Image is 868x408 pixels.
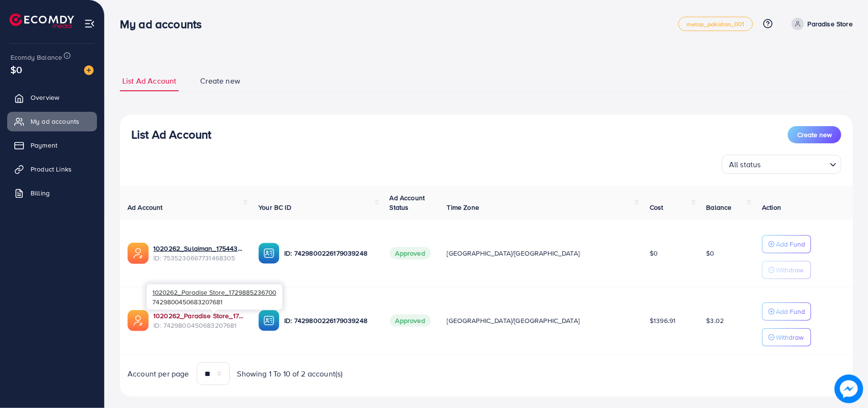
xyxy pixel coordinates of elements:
img: ic-ba-acc.ded83a64.svg [258,310,279,331]
input: Search for option [764,156,826,172]
span: Your BC ID [258,203,291,212]
span: metap_pakistan_001 [686,21,745,27]
span: Create new [797,130,832,140]
a: Paradise Store [788,18,853,30]
span: [GEOGRAPHIC_DATA]/[GEOGRAPHIC_DATA] [447,316,580,325]
span: $0 [650,248,658,258]
span: $0 [11,63,22,76]
p: Withdraw [776,332,804,343]
span: Showing 1 To 10 of 2 account(s) [237,368,343,379]
div: <span class='underline'>1020262_Sulaiman_1754432647835</span></br>7535230667731468305 [153,244,243,263]
img: ic-ads-acc.e4c84228.svg [128,310,149,331]
span: [GEOGRAPHIC_DATA]/[GEOGRAPHIC_DATA] [447,248,580,258]
button: Add Fund [762,235,811,253]
img: image [84,65,94,75]
p: Withdraw [776,264,804,276]
h3: List Ad Account [131,128,211,141]
img: ic-ba-acc.ded83a64.svg [258,243,279,264]
a: 1020262_Paradise Store_1729885236700 [153,311,243,321]
div: Search for option [722,155,841,174]
span: 1020262_Paradise Store_1729885236700 [152,288,276,297]
span: $0 [707,248,715,258]
a: Billing [7,183,97,203]
button: Add Fund [762,302,811,321]
span: Time Zone [447,203,479,212]
span: ID: 7429800450683207681 [153,321,243,330]
a: 1020262_Sulaiman_1754432647835 [153,244,243,253]
img: menu [84,18,95,29]
span: Product Links [31,164,72,174]
a: Overview [7,88,97,107]
span: Ad Account [128,203,163,212]
span: List Ad Account [122,75,176,86]
button: Withdraw [762,328,811,346]
span: All status [727,158,763,172]
span: Create new [200,75,240,86]
div: 7429800450683207681 [147,284,282,310]
span: $1396.91 [650,316,675,325]
span: Ad Account Status [390,193,425,212]
span: Billing [31,188,50,198]
p: ID: 7429800226179039248 [284,315,374,326]
a: metap_pakistan_001 [678,17,753,31]
p: ID: 7429800226179039248 [284,247,374,259]
a: Product Links [7,160,97,179]
img: ic-ads-acc.e4c84228.svg [128,243,149,264]
span: Action [762,203,781,212]
span: Account per page [128,368,189,379]
span: Ecomdy Balance [11,53,62,62]
span: Payment [31,140,57,150]
button: Create new [788,126,841,143]
span: $3.02 [707,316,724,325]
img: image [835,375,863,403]
p: Paradise Store [808,18,853,30]
a: My ad accounts [7,112,97,131]
h3: My ad accounts [120,17,209,31]
button: Withdraw [762,261,811,279]
span: Balance [707,203,732,212]
span: Overview [31,93,59,102]
p: Add Fund [776,238,805,250]
p: Add Fund [776,306,805,317]
span: My ad accounts [31,117,79,126]
span: Approved [390,247,431,259]
span: Approved [390,314,431,327]
a: Payment [7,136,97,155]
span: Cost [650,203,664,212]
img: logo [10,13,74,28]
span: ID: 7535230667731468305 [153,253,243,263]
